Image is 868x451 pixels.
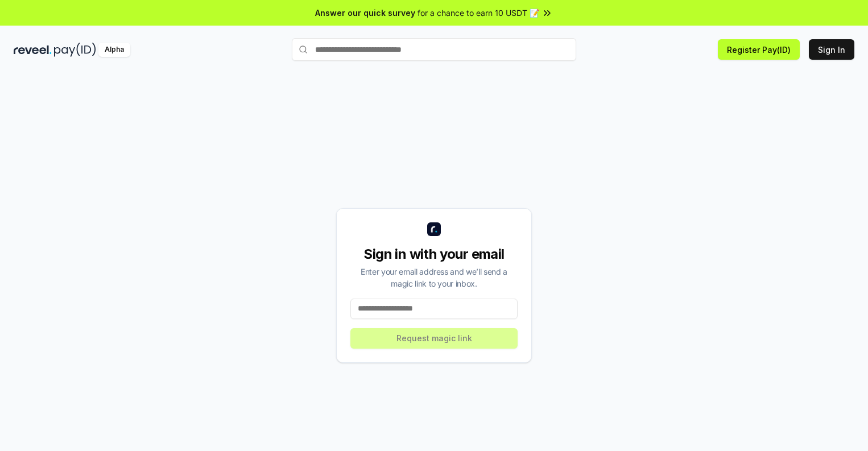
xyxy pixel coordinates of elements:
span: Answer our quick survey [315,7,415,19]
div: Enter your email address and we’ll send a magic link to your inbox. [350,266,518,289]
span: for a chance to earn 10 USDT 📝 [418,7,539,19]
img: pay_id [54,43,96,57]
img: logo_small [427,222,441,236]
div: Alpha [98,43,130,57]
img: reveel_dark [14,43,52,57]
button: Register Pay(ID) [718,39,800,60]
button: Sign In [809,39,854,60]
div: Sign in with your email [350,245,518,263]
